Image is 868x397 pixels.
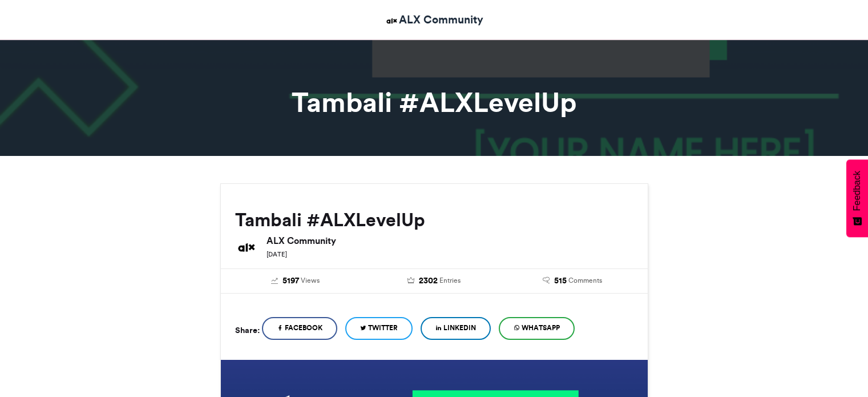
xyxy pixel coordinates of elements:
[499,317,575,340] a: WhatsApp
[262,317,337,340] a: Facebook
[512,275,633,287] a: 515 Comments
[118,89,751,116] h1: Tambali #ALXLevelUp
[235,236,258,259] img: ALX Community
[522,323,560,333] span: WhatsApp
[282,275,299,287] span: 5197
[235,210,633,230] h2: Tambali #ALXLevelUp
[568,275,602,286] span: Comments
[345,317,413,340] a: Twitter
[235,275,357,287] a: 5197 Views
[373,275,495,287] a: 2302 Entries
[301,275,320,286] span: Views
[419,275,438,287] span: 2302
[846,159,868,237] button: Feedback - Show survey
[439,275,461,286] span: Entries
[385,11,483,28] a: ALX Community
[235,323,260,338] h5: Share:
[852,171,862,211] span: Feedback
[385,14,399,28] img: ALX Community
[443,323,476,333] span: LinkedIn
[368,323,398,333] span: Twitter
[421,317,491,340] a: LinkedIn
[267,250,287,258] small: [DATE]
[267,236,633,245] h6: ALX Community
[285,323,322,333] span: Facebook
[554,275,567,287] span: 515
